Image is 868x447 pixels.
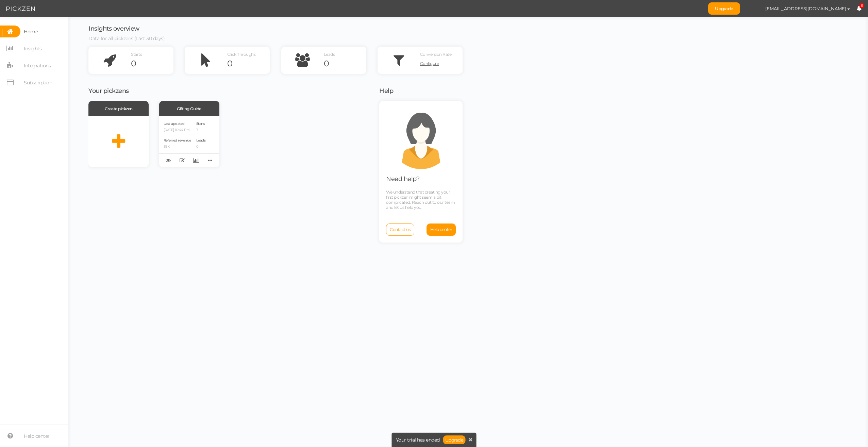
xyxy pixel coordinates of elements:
div: 0 [131,59,173,69]
span: Your trial has ended [396,437,440,442]
span: Help center [430,227,452,232]
div: Last updated [DATE] 10:44 PM Referred revenue $9K Starts 7 Leads 0 [159,116,219,167]
p: 0 [196,145,206,149]
span: Need help? [386,175,419,183]
a: Upgrade [708,2,740,15]
img: support.png [390,108,452,169]
img: Pickzen logo [6,5,35,13]
span: Starts [131,52,142,57]
span: Last updated [164,121,185,126]
span: [EMAIL_ADDRESS][DOMAIN_NAME] [765,6,846,11]
button: [EMAIL_ADDRESS][DOMAIN_NAME] [759,3,856,14]
span: Configure [420,61,439,66]
span: Starts [196,121,205,126]
p: [DATE] 10:44 PM [164,128,191,132]
span: Referred revenue [164,138,191,143]
span: Contact us [390,227,411,232]
span: Data for all pickzens (Last 30 days) [88,35,165,42]
div: 0 [324,59,366,69]
p: $9K [164,145,191,149]
span: Insights overview [88,25,139,32]
span: Home [24,26,38,37]
p: 7 [196,128,206,132]
span: Integrations [24,60,51,71]
span: We understand that creating your first pickzen might seem a bit complicated. Reach out to our tea... [386,189,455,210]
span: Insights [24,43,41,54]
span: Create pickzen [105,106,133,111]
span: Leads [196,138,206,143]
span: Your pickzens [88,87,129,95]
div: Gifting Guide [159,101,219,116]
span: 6 [859,3,864,9]
div: 0 [227,59,270,69]
span: Click Throughs [227,52,255,57]
span: Conversion Rate [420,52,452,57]
a: Help center [427,223,456,236]
span: Leads [324,52,335,57]
a: Upgrade [443,435,466,444]
span: Help center [24,431,50,442]
img: 6d7a1b91338d77baa37161273c9f8cbe [747,3,759,15]
span: Subscription [24,77,52,88]
span: Help [379,87,393,95]
a: Configure [420,59,463,69]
